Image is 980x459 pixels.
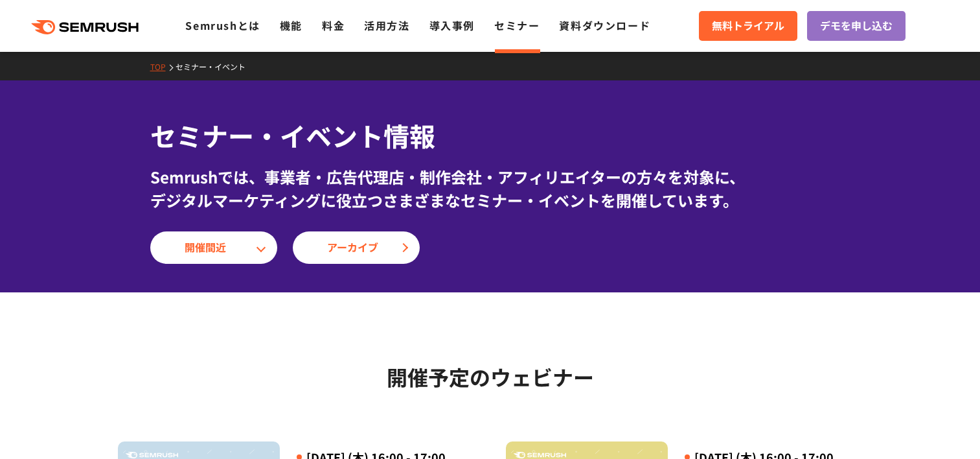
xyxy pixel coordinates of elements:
[280,18,302,33] a: 機能
[185,239,243,256] span: 開催間近
[150,231,277,264] a: 開催間近
[494,18,540,33] a: セミナー
[514,452,566,459] img: Semrush
[293,231,420,264] a: アーカイブ
[807,11,906,41] a: デモを申し込む
[699,11,797,41] a: 無料トライアル
[820,18,893,34] span: デモを申し込む
[327,239,385,256] span: アーカイブ
[559,18,650,33] a: 資料ダウンロード
[712,18,784,34] span: 無料トライアル
[429,18,475,33] a: 導入事例
[322,18,345,33] a: 料金
[150,117,830,155] h1: セミナー・イベント情報
[150,165,830,212] div: Semrushでは、事業者・広告代理店・制作会社・アフィリエイターの方々を対象に、 デジタルマーケティングに役立つさまざまなセミナー・イベントを開催しています。
[185,18,260,33] a: Semrushとは
[118,360,863,393] h2: 開催予定のウェビナー
[126,452,178,459] img: Semrush
[150,61,176,72] a: TOP
[364,18,409,33] a: 活用方法
[176,61,255,72] a: セミナー・イベント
